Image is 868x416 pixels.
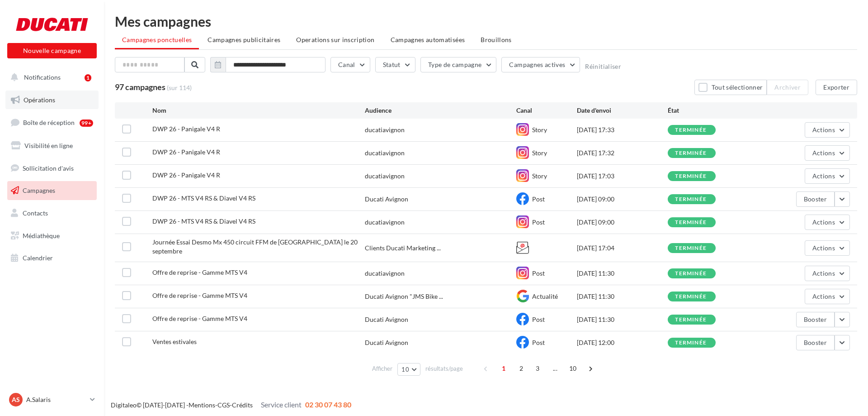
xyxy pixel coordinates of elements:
span: (sur 114) [167,83,192,92]
div: Canal [516,106,577,115]
div: terminée [675,245,707,251]
a: AS A.Salaris [7,391,97,408]
span: Actions [812,244,835,252]
span: Story [532,126,547,134]
span: Actions [812,218,835,226]
span: Ventes estivales [152,338,197,345]
span: Operations sur inscription [296,36,374,43]
span: Actions [812,149,835,157]
div: terminée [675,271,707,277]
div: Date d'envoi [577,106,668,115]
span: Post [532,218,545,226]
div: [DATE] 09:00 [577,195,668,204]
span: 3 [530,361,545,376]
div: [DATE] 11:30 [577,315,668,324]
button: Booster [796,312,835,327]
span: Post [532,316,545,323]
button: Type de campagne [420,57,497,72]
button: Actions [805,266,850,281]
div: terminée [675,173,707,179]
span: Offre de reprise - Gamme MTS V4 [152,292,247,299]
div: ducatiavignon [365,148,405,158]
div: terminée [675,150,707,156]
span: 10 [566,361,580,376]
span: Campagnes publicitaires [208,36,280,43]
span: 2 [514,361,528,376]
span: Ducati Avignon "JMS Bike ... [365,292,443,301]
button: Campagnes actives [501,57,580,72]
button: Tout sélectionner [694,80,767,95]
button: 10 [397,363,420,376]
span: © [DATE]-[DATE] - - - [111,401,351,409]
span: DWP 26 - MTS V4 RS & Diavel V4 RS [152,217,255,225]
a: Crédits [232,401,253,409]
span: Post [532,339,545,346]
span: Médiathèque [23,232,60,239]
button: Exporter [816,80,857,95]
a: Digitaleo [111,401,137,409]
span: Service client [261,400,302,409]
a: Médiathèque [5,226,99,245]
div: terminée [675,220,707,225]
div: [DATE] 11:30 [577,292,668,301]
button: Canal [330,57,370,72]
div: ducatiavignon [365,172,405,181]
span: Post [532,269,545,277]
a: Opérations [5,91,99,110]
span: Story [532,172,547,180]
div: État [668,106,759,115]
a: Sollicitation d'avis [5,159,99,178]
span: 02 30 07 43 80 [305,400,351,409]
button: Actions [805,215,850,230]
span: Contacts [23,209,48,217]
span: Offre de reprise - Gamme MTS V4 [152,268,247,276]
span: DWP 26 - Panigale V4 R [152,125,220,133]
div: Ducati Avignon [365,195,408,204]
span: Visibilité en ligne [24,142,73,149]
span: Post [532,195,545,203]
a: Contacts [5,204,99,223]
span: Offre de reprise - Gamme MTS V4 [152,315,247,322]
span: DWP 26 - Panigale V4 R [152,171,220,179]
div: terminée [675,294,707,300]
span: Campagnes actives [509,61,565,68]
span: Afficher [372,364,392,373]
span: Boîte de réception [23,119,75,126]
span: Actions [812,172,835,180]
div: [DATE] 17:04 [577,244,668,253]
a: Mentions [189,401,215,409]
div: [DATE] 17:32 [577,148,668,158]
span: Actions [812,292,835,300]
button: Actions [805,168,850,184]
span: Sollicitation d'avis [23,164,74,172]
span: Clients Ducati Marketing ... [365,244,441,253]
span: Opérations [24,96,55,104]
span: 1 [496,361,511,376]
div: Nom [152,106,365,115]
span: Brouillons [481,36,512,43]
button: Statut [375,57,415,72]
div: terminée [675,127,707,133]
div: ducatiavignon [365,218,405,227]
a: Boîte de réception99+ [5,113,99,132]
a: Campagnes [5,181,99,200]
div: terminée [675,317,707,323]
div: [DATE] 17:03 [577,172,668,181]
span: ... [548,361,562,376]
button: Actions [805,145,850,161]
div: terminée [675,340,707,346]
button: Actions [805,122,850,138]
span: DWP 26 - Panigale V4 R [152,148,220,156]
span: Actions [812,126,835,134]
div: ducatiavignon [365,269,405,278]
div: ducatiavignon [365,125,405,134]
span: AS [12,395,20,404]
button: Nouvelle campagne [7,43,97,58]
span: Actualité [532,292,558,300]
button: Actions [805,240,850,256]
span: Actions [812,269,835,277]
button: Actions [805,289,850,304]
button: Booster [796,335,835,350]
a: CGS [217,401,230,409]
span: Calendrier [23,254,53,262]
